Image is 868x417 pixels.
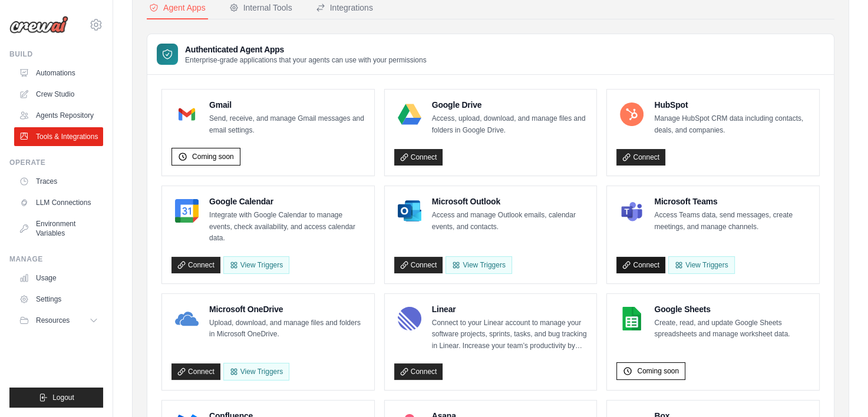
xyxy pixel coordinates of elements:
: View Triggers [668,256,734,274]
h4: Google Calendar [209,196,365,207]
h4: HubSpot [654,99,810,111]
a: Connect [171,257,220,273]
div: Internal Tools [229,2,292,14]
h4: Gmail [209,99,365,111]
div: Manage [9,254,103,264]
img: Linear Logo [398,307,421,330]
: View Triggers [445,256,511,274]
p: Manage HubSpot CRM data including contacts, deals, and companies. [654,113,810,136]
h4: Linear [432,303,588,315]
div: Operate [9,158,103,167]
span: Resources [36,316,70,325]
a: Automations [14,64,103,82]
h4: Microsoft OneDrive [209,303,365,315]
a: Connect [171,363,220,380]
a: Connect [394,149,443,166]
div: Integrations [316,2,373,14]
img: Logo [9,16,68,34]
img: Google Calendar Logo [175,199,199,223]
a: Connect [394,257,443,273]
a: Connect [616,257,665,273]
a: Environment Variables [14,214,103,243]
p: Access and manage Outlook emails, calendar events, and contacts. [432,210,588,233]
img: Google Drive Logo [398,102,421,126]
span: Coming soon [637,366,679,376]
a: Traces [14,172,103,191]
p: Upload, download, and manage files and folders in Microsoft OneDrive. [209,317,365,340]
: View Triggers [223,363,289,380]
p: Access Teams data, send messages, create meetings, and manage channels. [654,210,810,233]
button: Resources [14,311,103,330]
button: View Triggers [223,256,289,274]
a: Settings [14,290,103,309]
h4: Microsoft Outlook [432,196,588,207]
img: HubSpot Logo [620,102,643,126]
span: Logout [52,393,74,402]
img: Gmail Logo [175,102,199,126]
img: Microsoft Teams Logo [620,199,643,223]
div: Agent Apps [149,2,206,14]
a: Connect [394,363,443,380]
img: Google Sheets Logo [620,307,643,330]
p: Send, receive, and manage Gmail messages and email settings. [209,113,365,136]
h4: Google Sheets [654,303,810,315]
h4: Microsoft Teams [654,196,810,207]
h3: Authenticated Agent Apps [185,44,427,55]
a: Connect [616,149,665,166]
a: Crew Studio [14,85,103,104]
a: Usage [14,269,103,287]
p: Enterprise-grade applications that your agents can use with your permissions [185,55,427,65]
img: Microsoft OneDrive Logo [175,307,199,330]
p: Access, upload, download, and manage files and folders in Google Drive. [432,113,588,136]
button: Logout [9,388,103,408]
a: Agents Repository [14,106,103,125]
p: Create, read, and update Google Sheets spreadsheets and manage worksheet data. [654,317,810,340]
div: Build [9,49,103,59]
a: LLM Connections [14,193,103,212]
img: Microsoft Outlook Logo [398,199,421,223]
a: Tools & Integrations [14,127,103,146]
p: Integrate with Google Calendar to manage events, check availability, and access calendar data. [209,210,365,244]
p: Connect to your Linear account to manage your software projects, sprints, tasks, and bug tracking... [432,317,588,352]
span: Coming soon [192,152,234,161]
h4: Google Drive [432,99,588,111]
